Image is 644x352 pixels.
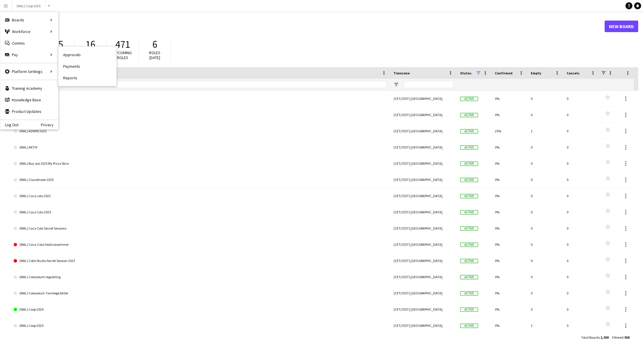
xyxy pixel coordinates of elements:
button: (WAL) Coop 2025 [12,0,45,12]
div: 0 [527,91,563,107]
div: : [612,332,630,343]
div: 0% [491,269,527,285]
div: 0 [563,253,599,269]
div: 0 [563,204,599,220]
div: (CET/CEST) [GEOGRAPHIC_DATA] [390,155,457,171]
div: 0% [491,236,527,252]
a: (WAL) Coop 2024 [14,301,387,318]
span: Active [460,145,478,150]
a: (WAL) Coop 2025 [14,318,387,334]
div: Platform Settings [0,66,58,77]
div: 0% [491,155,527,171]
div: (CET/CEST) [GEOGRAPHIC_DATA] [390,139,457,155]
span: Empty [531,71,541,75]
span: Total Boards [581,335,600,340]
div: 0 [563,236,599,252]
div: 0 [527,139,563,155]
span: 938 [624,335,630,340]
div: (CET/CEST) [GEOGRAPHIC_DATA] [390,253,457,269]
span: 6 [152,38,157,51]
div: 0% [491,253,527,269]
div: (CET/CEST) [GEOGRAPHIC_DATA] [390,220,457,236]
a: RF // Moelven Mars 2024 [14,91,387,107]
a: (WAL) [14,107,387,123]
div: 0% [491,204,527,220]
div: (CET/CEST) [GEOGRAPHIC_DATA] [390,123,457,139]
span: Active [460,243,478,247]
div: 0% [491,139,527,155]
span: Timezone [394,71,410,75]
a: (WAL) Coca cola 2022 [14,188,387,204]
div: 0 [563,188,599,204]
span: Upcoming roles [113,50,132,60]
a: (WAL) Coke Studio Secret Session 2023 [14,253,387,269]
span: Active [460,324,478,328]
div: Workforce [0,26,58,37]
span: Active [460,194,478,198]
a: Log Out [0,122,19,127]
div: 0 [527,301,563,317]
div: 0 [563,155,599,171]
div: 0 [527,220,563,236]
div: 1 [527,123,563,139]
a: (WAL) Coca-Cola Festivalsommer [14,236,387,253]
a: Privacy [41,122,58,127]
a: (WAL) Clausthaler 2025 [14,172,387,188]
div: Pay [0,49,58,60]
div: 0 [527,172,563,188]
div: 0 [563,172,599,188]
div: 0 [563,139,599,155]
a: Reports [58,72,116,84]
div: (CET/CEST) [GEOGRAPHIC_DATA] [390,285,457,301]
div: 25% [491,123,527,139]
div: (CET/CEST) [GEOGRAPHIC_DATA] [390,107,457,123]
div: 0 [563,301,599,317]
div: 0% [491,285,527,301]
div: 0 [527,285,563,301]
div: 0% [491,172,527,188]
span: Active [460,259,478,263]
div: 0 [527,236,563,252]
h1: Boards [10,22,605,31]
div: 0 [563,107,599,123]
div: 0% [491,220,527,236]
span: Active [460,291,478,296]
span: Roles [DATE] [149,50,160,60]
div: (CET/CEST) [GEOGRAPHIC_DATA] [390,301,457,317]
span: Filtered [612,335,623,340]
span: Active [460,307,478,312]
a: (WAL) Colosseum Tannlege bilder [14,285,387,301]
div: 0 [563,318,599,333]
div: (CET/CEST) [GEOGRAPHIC_DATA] [390,188,457,204]
div: 0 [527,204,563,220]
a: New Board [605,21,638,32]
span: Active [460,275,478,279]
span: Active [460,210,478,214]
a: Comms [0,37,58,49]
div: (CET/CEST) [GEOGRAPHIC_DATA] [390,269,457,285]
span: 1,938 [601,335,609,340]
button: Open Filter Menu [394,82,399,87]
div: (CET/CEST) [GEOGRAPHIC_DATA] [390,204,457,220]
div: 0% [491,91,527,107]
a: (WAL) AKTIV [14,139,387,155]
span: Cancels [567,71,579,75]
span: Active [460,178,478,182]
div: : [581,332,609,343]
span: Active [460,129,478,133]
span: Confirmed [495,71,513,75]
div: 0 [563,91,599,107]
div: 0% [491,318,527,333]
input: Board name Filter Input [24,81,387,88]
a: Product Updates [0,106,58,117]
div: 1 [527,318,563,333]
div: 0 [563,269,599,285]
a: (WAL) Coca Cola 2025 [14,204,387,220]
div: 0 [563,123,599,139]
span: Active [460,97,478,101]
input: Timezone Filter Input [404,81,453,88]
a: Approvals [58,49,116,60]
div: 0 [527,269,563,285]
div: 0% [491,301,527,317]
span: Active [460,226,478,231]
